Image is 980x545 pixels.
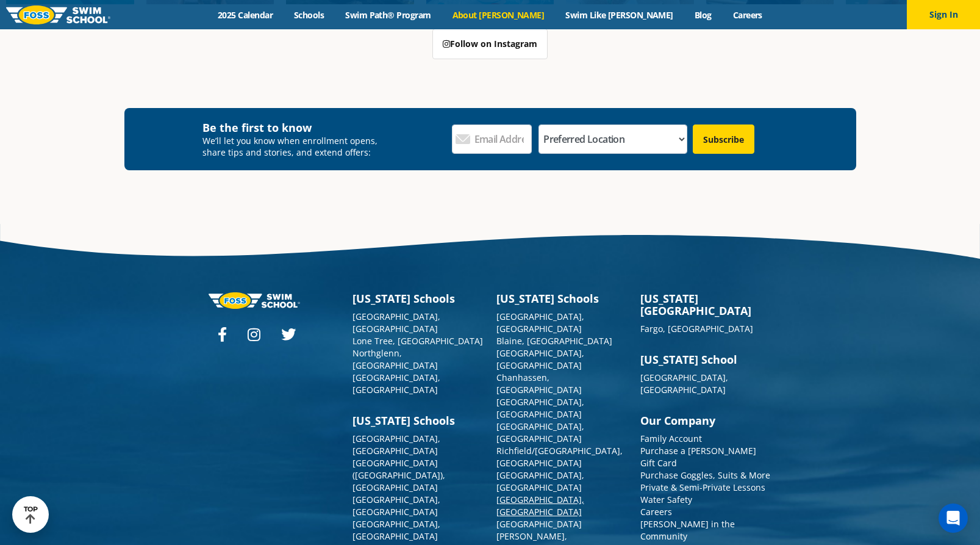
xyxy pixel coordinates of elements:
h3: [US_STATE][GEOGRAPHIC_DATA] [640,292,772,317]
h4: Be the first to know [202,120,386,135]
a: Purchase a [PERSON_NAME] Gift Card [640,445,756,469]
a: Careers [640,506,672,518]
img: Foss-logo-horizontal-white.svg [209,292,300,309]
a: Purchase Goggles, Suits & More [640,469,770,481]
a: About [PERSON_NAME] [442,9,555,21]
a: Careers [722,9,773,21]
a: 2025 Calendar [207,9,284,21]
h3: Our Company [640,414,772,427]
a: [GEOGRAPHIC_DATA], [GEOGRAPHIC_DATA] [496,396,584,420]
a: Private & Semi-Private Lessons [640,482,765,493]
h3: [US_STATE] Schools [352,292,484,305]
a: [GEOGRAPHIC_DATA], [GEOGRAPHIC_DATA] [352,433,440,457]
a: Blog [684,9,722,21]
a: [GEOGRAPHIC_DATA], [GEOGRAPHIC_DATA] [496,311,584,334]
a: Schools [284,9,335,21]
a: Swim Like [PERSON_NAME] [555,9,684,21]
a: Northglenn, [GEOGRAPHIC_DATA] [352,347,438,371]
a: [GEOGRAPHIC_DATA], [GEOGRAPHIC_DATA] [352,311,440,334]
a: Family Account [640,433,702,444]
a: Water Safety [640,494,692,505]
a: [GEOGRAPHIC_DATA], [GEOGRAPHIC_DATA] [352,494,440,518]
a: [GEOGRAPHIC_DATA], [GEOGRAPHIC_DATA] [496,420,584,444]
a: Blaine, [GEOGRAPHIC_DATA] [496,335,612,347]
a: [GEOGRAPHIC_DATA], [GEOGRAPHIC_DATA] [352,372,440,395]
input: Subscribe [693,125,754,154]
a: [GEOGRAPHIC_DATA], [GEOGRAPHIC_DATA] [496,494,584,518]
a: Swim Path® Program [335,9,442,21]
a: Follow on Instagram [432,29,548,59]
h3: [US_STATE] Schools [496,292,628,305]
h3: [US_STATE] School [640,353,772,366]
a: Richfield/[GEOGRAPHIC_DATA], [GEOGRAPHIC_DATA] [496,445,623,469]
a: [GEOGRAPHIC_DATA], [GEOGRAPHIC_DATA] [640,372,728,395]
a: Lone Tree, [GEOGRAPHIC_DATA] [352,335,483,347]
a: [GEOGRAPHIC_DATA], [GEOGRAPHIC_DATA] [352,518,440,542]
a: [GEOGRAPHIC_DATA], [GEOGRAPHIC_DATA] [496,347,584,371]
h3: [US_STATE] Schools [352,414,484,427]
div: Open Intercom Messenger [939,503,968,533]
input: Email Address [452,125,532,154]
a: [GEOGRAPHIC_DATA] ([GEOGRAPHIC_DATA]), [GEOGRAPHIC_DATA] [352,457,445,493]
p: We’ll let you know when enrollment opens, share tips and stories, and extend offers: [202,135,386,158]
a: Chanhassen, [GEOGRAPHIC_DATA] [496,372,582,395]
a: [PERSON_NAME] in the Community [640,518,735,542]
img: FOSS Swim School Logo [6,5,110,24]
div: TOP [24,505,38,524]
a: Fargo, [GEOGRAPHIC_DATA] [640,323,753,334]
a: [GEOGRAPHIC_DATA], [GEOGRAPHIC_DATA] [496,469,584,493]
